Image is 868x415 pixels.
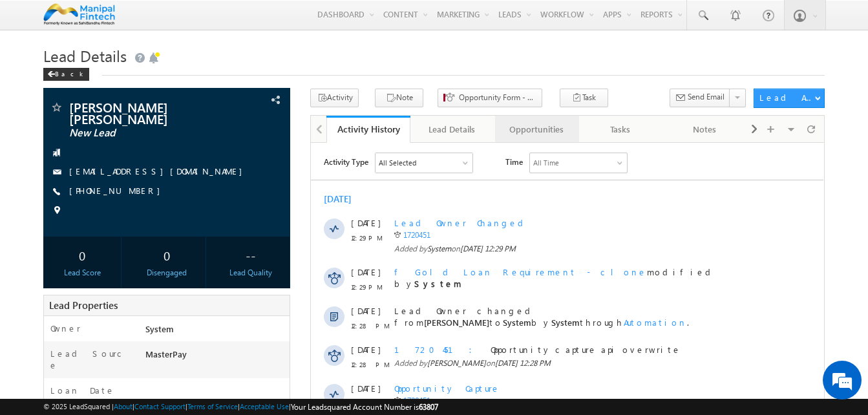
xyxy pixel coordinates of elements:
span: System [240,174,269,185]
span: 63807 [419,402,438,412]
div: Activity History [336,123,401,135]
button: Note [375,89,423,107]
span: Lead Owner Changed [83,74,217,85]
span: [DATE] [40,240,69,251]
a: Activity History [326,116,410,143]
a: Lead Details [410,116,494,143]
button: Activity [310,89,359,107]
a: Tasks [579,116,663,143]
span: Opportunity Form - Stage & Status [459,92,536,103]
div: Lead Actions [759,92,814,103]
span: © 2025 LeadSquared | | | | | [43,401,438,413]
div: Lead Score [47,267,118,279]
span: [DATE] 12:28 PM [184,215,240,225]
button: Task [560,89,608,107]
span: Lead Owner changed from to by through . [83,162,378,185]
span: Added by on [83,215,458,226]
span: [DATE] 12:29 PM [149,101,205,111]
div: All Selected [68,14,105,26]
a: Acceptable Use [240,402,289,410]
span: [PERSON_NAME] [116,266,175,276]
span: [DATE] [40,123,69,135]
a: [EMAIL_ADDRESS][DOMAIN_NAME] [69,165,249,176]
span: Opportunity Capture [83,240,189,251]
span: Lead Properties [49,299,118,312]
span: Added by on [83,100,458,112]
span: [PHONE_NUMBER] [69,185,167,198]
span: [DATE] [40,162,69,174]
a: Back [43,67,96,78]
div: System [142,323,290,341]
span: [PERSON_NAME] [116,215,175,225]
span: [PERSON_NAME] [113,174,178,185]
a: Terms of Service [187,402,238,410]
span: Added by on [83,266,458,277]
span: [PERSON_NAME] [PERSON_NAME] [69,101,221,124]
div: -- [215,243,286,267]
a: Notes [663,116,747,143]
span: 12:28 PM [40,216,79,228]
div: [DATE] [13,50,55,62]
span: Opportunity capture api overwrite [180,201,370,212]
div: Tasks [589,122,651,137]
a: 1720451 [92,87,120,97]
div: All Selected [65,10,162,30]
span: 12:28 PM [40,255,79,266]
span: Time [195,10,212,29]
span: Send Email [688,91,725,103]
div: Opportunities [505,122,567,137]
span: f Gold Loan Requirement - clone [83,123,336,134]
div: Notes [673,122,736,137]
div: All Time [222,14,248,26]
span: System [116,101,140,111]
span: [DATE] [40,74,69,86]
span: [DATE] 12:28 PM [184,266,240,276]
div: 0 [131,243,202,267]
div: Disengaged [131,267,202,279]
label: Lead Source [50,348,133,371]
span: New Lead [69,127,221,140]
span: modified by [83,123,458,147]
button: Opportunity Form - Stage & Status [438,89,542,107]
button: Lead Actions [754,89,825,108]
label: Loan Date [50,385,115,396]
span: System [192,174,220,185]
label: Owner [50,323,81,334]
div: MasterPay [142,348,290,366]
div: Back [43,68,89,81]
a: Opportunities [495,116,579,143]
span: 1720451 [83,201,169,212]
a: About [114,402,132,410]
span: Your Leadsquared Account Number is [291,402,438,412]
span: 12:28 PM [40,177,79,189]
a: 1720451 [92,253,120,262]
img: Custom Logo [43,3,115,26]
div: Lead Quality [215,267,286,279]
span: 12:29 PM [40,138,79,150]
span: Activity Type [13,10,58,29]
strong: System [103,135,151,146]
button: Send Email [670,89,730,107]
div: 0 [47,243,118,267]
div: Lead Details [421,122,483,137]
span: [DATE] [40,201,69,213]
span: 12:29 PM [40,89,79,101]
span: Lead Details [43,45,127,66]
a: Contact Support [134,402,185,410]
span: Automation [313,174,376,185]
